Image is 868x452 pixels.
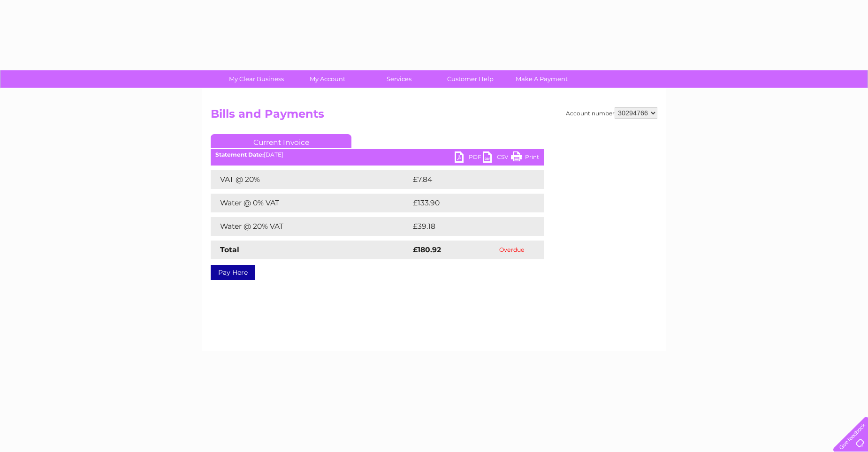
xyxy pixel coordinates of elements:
a: Services [360,70,438,88]
a: Current Invoice [211,134,351,148]
td: VAT @ 20% [211,170,411,189]
a: My Clear Business [218,70,295,88]
a: Make A Payment [503,70,580,88]
a: CSV [483,151,511,165]
td: Water @ 0% VAT [211,194,411,212]
strong: Total [220,245,239,254]
a: Customer Help [432,70,509,88]
a: Print [511,151,539,165]
td: Overdue [480,241,544,259]
b: Statement Date: [215,151,264,158]
a: My Account [289,70,366,88]
strong: £180.92 [413,245,441,254]
div: Account number [566,107,657,119]
td: £39.18 [411,217,524,236]
a: Pay Here [211,265,255,280]
div: [DATE] [211,151,544,158]
td: £7.84 [411,170,522,189]
h2: Bills and Payments [211,107,657,125]
td: Water @ 20% VAT [211,217,411,236]
td: £133.90 [411,194,526,212]
a: PDF [455,151,483,165]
